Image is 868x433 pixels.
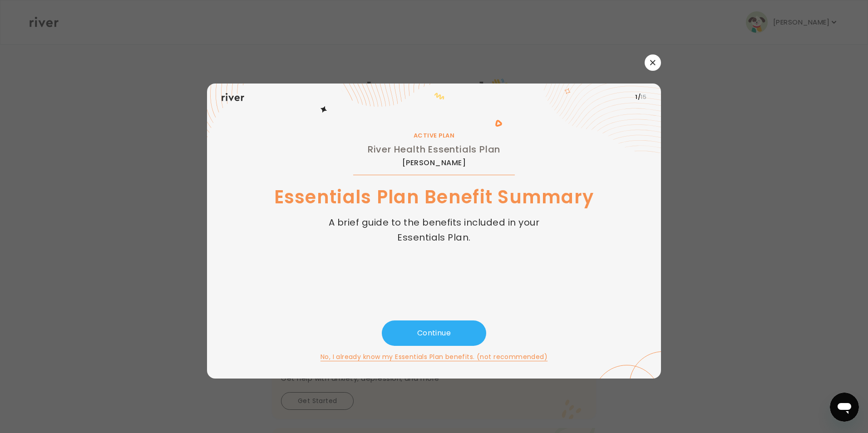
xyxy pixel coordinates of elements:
[274,184,594,210] h1: Essentials Plan Benefit Summary
[402,159,466,167] span: [PERSON_NAME]
[368,142,500,157] h2: River Health Essentials Plan
[382,320,486,346] button: Continue
[321,351,547,362] button: No, I already know my Essentials Plan benefits. (not recommended)
[328,215,540,245] p: A brief guide to the benefits included in your Essentials Plan.
[830,393,859,422] iframe: Button to launch messaging window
